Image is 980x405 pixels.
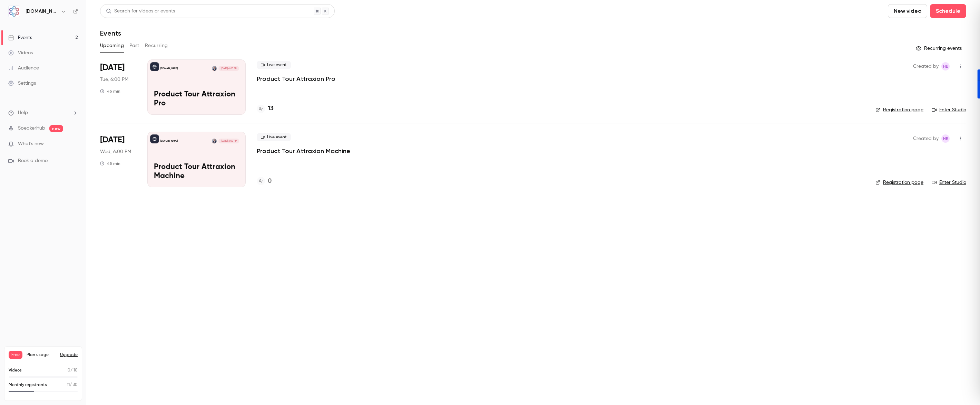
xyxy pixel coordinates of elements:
a: SpeakerHub [18,125,45,132]
span: [DATE] [100,62,125,73]
p: Monthly registrants [9,382,47,388]
div: Oct 14 Tue, 6:00 PM (Europe/Lisbon) [100,59,136,115]
span: Humberto Estrela [941,134,950,143]
span: Help [18,109,28,116]
span: Tue, 6:00 PM [100,76,128,83]
p: [DOMAIN_NAME] [160,67,178,70]
span: [DATE] 6:00 PM [218,139,239,143]
h6: [DOMAIN_NAME] [26,8,58,15]
span: Live event [257,133,291,141]
p: / 10 [68,367,78,374]
h1: Events [100,29,121,37]
a: Product Tour Attraxion Machine[DOMAIN_NAME]Humberto Estrela[DATE] 6:00 PMProduct Tour Attraxion M... [147,132,246,187]
button: Past [129,40,139,51]
a: 13 [257,104,274,113]
span: What's new [18,140,44,148]
a: Product Tour Attraxion Pro [257,75,335,83]
a: Product Tour Attraxion Pro[DOMAIN_NAME]Humberto Estrela[DATE] 6:00 PMProduct Tour Attraxion Pro [147,59,246,115]
span: Created by [913,134,939,143]
img: Humberto Estrela [212,66,217,71]
div: Audience [8,65,39,72]
button: Upcoming [100,40,124,51]
h4: 13 [268,104,274,113]
a: Registration page [875,106,923,113]
img: Humberto Estrela [212,139,217,143]
a: Registration page [875,179,923,186]
span: Created by [913,62,939,70]
a: Enter Studio [932,179,966,186]
span: Free [9,351,22,359]
button: Schedule [930,4,966,18]
div: 45 min [100,161,120,166]
span: [DATE] [100,134,125,145]
button: Upgrade [60,352,78,358]
span: [DATE] 6:00 PM [218,66,239,71]
span: Wed, 6:00 PM [100,148,131,155]
span: Humberto Estrela [941,62,950,70]
div: Events [8,34,32,41]
span: Live event [257,61,291,69]
img: AMT.Group [9,6,20,17]
div: 45 min [100,88,120,94]
div: Search for videos or events [106,8,175,15]
button: Recurring events [913,43,966,54]
span: new [49,125,63,132]
p: Videos [9,367,22,374]
a: Enter Studio [932,106,966,113]
div: Videos [8,49,33,56]
span: Plan usage [27,352,56,358]
li: help-dropdown-opener [8,109,78,116]
p: [DOMAIN_NAME] [160,139,178,143]
a: Product Tour Attraxion Machine [257,147,350,155]
p: Product Tour Attraxion Machine [154,163,239,181]
span: 11 [67,383,70,387]
span: Book a demo [18,157,48,164]
h4: 0 [268,177,272,186]
p: Product Tour Attraxion Pro [154,90,239,108]
span: HE [943,134,948,143]
button: Recurring [145,40,168,51]
span: HE [943,62,948,70]
a: 0 [257,177,272,186]
span: 0 [68,368,70,373]
button: New video [888,4,927,18]
div: Settings [8,80,36,87]
div: Oct 22 Wed, 6:00 PM (Europe/Lisbon) [100,132,136,187]
p: / 30 [67,382,78,388]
